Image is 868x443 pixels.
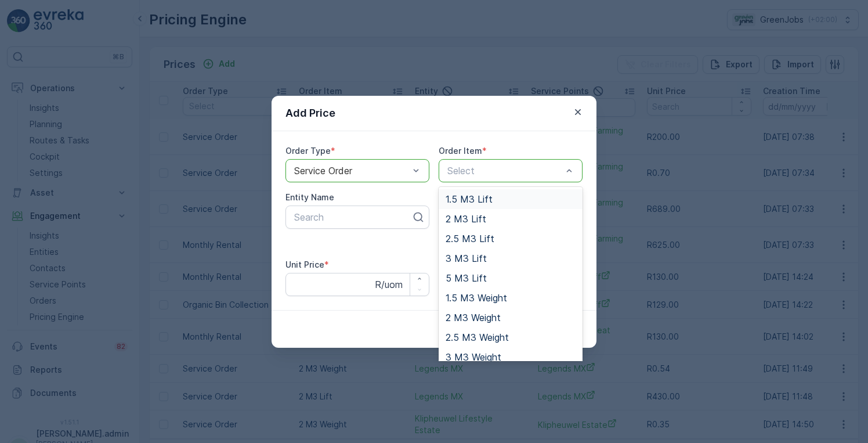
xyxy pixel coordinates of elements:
p: R/uom [375,278,403,291]
label: Order Item [439,146,482,156]
span: 2.5 M3 Weight [446,332,509,343]
span: 2 M3 Lift [446,214,486,224]
p: Select [447,164,562,178]
label: Unit Price [285,260,324,269]
span: 3 M3 Weight [446,352,501,362]
span: 1.5 M3 Lift [446,194,493,204]
p: Add Price [285,105,335,121]
span: 1.5 M3 Weight [446,293,507,303]
p: Search [294,210,411,224]
span: 2.5 M3 Lift [446,233,494,244]
span: 5 M3 Lift [446,273,487,283]
label: Entity Name [285,192,334,202]
span: 3 M3 Lift [446,253,487,264]
label: Order Type [285,146,331,156]
span: 2 M3 Weight [446,312,501,323]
